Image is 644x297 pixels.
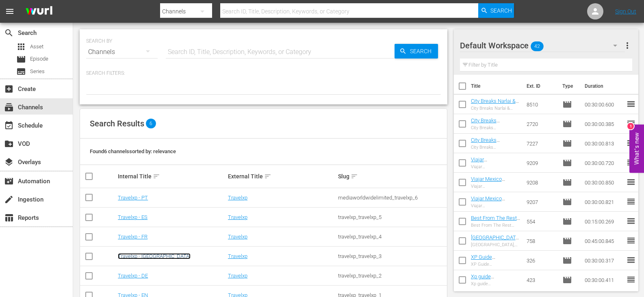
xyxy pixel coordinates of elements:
a: Travelxp - ES [118,214,147,220]
span: Search [407,44,438,59]
a: Travelxp [228,273,247,279]
div: City Breaks [GEOGRAPHIC_DATA] [471,145,520,150]
td: 9208 [523,173,559,192]
td: 00:30:00.850 [581,173,626,192]
td: 554 [523,212,559,231]
div: Viajar [GEOGRAPHIC_DATA] [GEOGRAPHIC_DATA] [471,203,520,208]
span: sort [153,173,160,180]
span: Ingestion [4,195,14,204]
span: Series [30,67,45,76]
td: 9209 [523,153,559,173]
div: XP Guide [GEOGRAPHIC_DATA], [GEOGRAPHIC_DATA] [471,262,520,267]
span: Episode [562,139,572,148]
div: Internal Title [118,171,226,181]
td: 00:30:00.411 [581,270,626,290]
div: Channels [86,41,158,63]
td: 00:30:00.720 [581,153,626,173]
div: travelxp_travelxp_4 [338,234,446,240]
button: Open Feedback Widget [629,124,644,173]
div: travelxp_travelxp_2 [338,273,446,279]
a: City Breaks Narlai & Jawai, [GEOGRAPHIC_DATA] (DU) [471,98,520,122]
span: reorder [626,177,636,187]
td: 00:30:00.813 [581,134,626,153]
span: reorder [626,99,636,109]
span: Episode [562,275,572,285]
th: Duration [580,75,629,98]
td: 00:15:00.269 [581,212,626,231]
span: Episode [562,236,572,246]
button: more_vert [622,36,632,55]
td: 326 [523,251,559,270]
span: Found 6 channels sorted by: relevance [90,148,176,154]
button: Search [478,3,514,18]
span: Channels [4,102,14,112]
a: Travelxp [228,253,247,259]
span: reorder [626,255,636,265]
td: 758 [523,231,559,251]
span: Overlays [4,157,14,167]
span: sort [351,173,358,180]
a: Best From The Rest Oman Must Sees (DU) [471,215,520,233]
td: 00:30:00.600 [581,95,626,114]
span: Automation [4,176,14,186]
span: Episode [16,54,26,64]
span: reorder [626,236,636,245]
span: Asset [30,43,43,51]
a: Viajar Mexico [GEOGRAPHIC_DATA] (DU) [471,195,520,214]
span: 42 [531,38,544,55]
div: Viajar [GEOGRAPHIC_DATA] [GEOGRAPHIC_DATA] [471,184,520,189]
span: Search [490,3,512,18]
span: Episode [562,217,572,226]
span: Episode [30,55,48,63]
td: 2720 [523,114,559,134]
a: XP Guide [GEOGRAPHIC_DATA], [GEOGRAPHIC_DATA] (DU) [471,254,520,284]
span: Episode [562,178,572,187]
div: Best From The Rest Oman Must Sees [471,223,520,228]
a: Travelxp - FR [118,234,147,240]
a: Travelxp [228,234,247,240]
td: 00:30:00.317 [581,251,626,270]
a: Viajar [GEOGRAPHIC_DATA] [GEOGRAPHIC_DATA] (DU) [471,156,520,181]
span: VOD [4,139,14,149]
div: travelxp_travelxp_3 [338,253,446,259]
a: Travelxp - PT [118,195,148,201]
div: City Breaks Narlai & Jawai, [GEOGRAPHIC_DATA] [471,106,520,111]
td: 00:30:00.385 [581,114,626,134]
span: reorder [626,119,636,128]
a: [GEOGRAPHIC_DATA],[GEOGRAPHIC_DATA] (DU) [471,234,520,259]
a: Sign Out [615,8,636,15]
span: reorder [626,158,636,167]
a: Travelxp - DE [118,273,148,279]
div: External Title [228,171,336,181]
a: Viajar Mexico [GEOGRAPHIC_DATA] (DU) [471,176,520,194]
p: Search Filters: [86,70,441,77]
a: Xp guide [PERSON_NAME] (DU) [471,273,510,292]
span: more_vert [622,41,632,50]
span: reorder [626,275,636,284]
th: Title [471,75,522,98]
a: City Breaks [GEOGRAPHIC_DATA], [GEOGRAPHIC_DATA] (DU) [471,117,520,148]
a: Travelxp - [GEOGRAPHIC_DATA] [118,253,191,259]
span: Episode [562,197,572,207]
td: 423 [523,270,559,290]
td: 9207 [523,192,559,212]
td: 7227 [523,134,559,153]
div: 1 [627,123,634,129]
span: Episode [562,158,572,168]
div: mediaworldwidelimited_travelxp_6 [338,195,446,201]
span: Series [16,67,26,76]
span: 6 [146,119,156,128]
span: Asset [16,42,26,52]
div: [GEOGRAPHIC_DATA],[GEOGRAPHIC_DATA] [471,242,520,247]
span: reorder [626,197,636,206]
span: Episode [562,100,572,109]
span: Search Results [90,119,144,128]
div: Viajar [GEOGRAPHIC_DATA] [GEOGRAPHIC_DATA] [471,164,520,169]
th: Ext. ID [522,75,557,98]
span: Create [4,84,14,94]
span: sort [264,173,271,180]
a: City Breaks [GEOGRAPHIC_DATA] (DU) [471,137,520,155]
div: Slug [338,171,446,181]
span: Episode [562,119,572,129]
a: Travelxp [228,214,247,220]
